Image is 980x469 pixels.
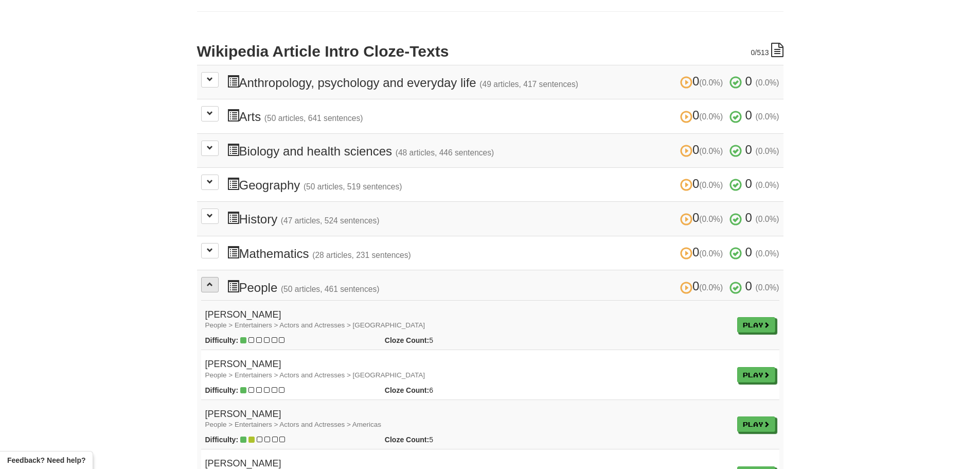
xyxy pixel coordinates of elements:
[699,147,723,155] small: (0.0%)
[680,245,726,259] span: 0
[680,211,726,224] span: 0
[680,143,726,157] span: 0
[205,336,239,344] strong: Difficulty:
[745,143,752,157] span: 0
[377,435,512,445] div: 5
[756,249,779,258] small: (0.0%)
[737,416,775,432] a: Play
[479,80,578,89] small: (49 articles, 417 sentences)
[197,43,783,60] h2: Wikipedia Article Intro Cloze-Texts
[699,112,723,121] small: (0.0%)
[756,181,779,189] small: (0.0%)
[205,359,729,380] h4: [PERSON_NAME]
[205,421,382,428] small: People > Entertainers > Actors and Actresses > Americas
[205,436,239,444] strong: Difficulty:
[385,386,429,394] strong: Cloze Count:
[264,114,363,123] small: (50 articles, 641 sentences)
[751,48,755,57] span: 0
[304,182,402,191] small: (50 articles, 519 sentences)
[745,211,752,224] span: 0
[745,279,752,293] span: 0
[377,385,512,395] div: 6
[699,78,723,87] small: (0.0%)
[680,74,726,88] span: 0
[699,283,723,292] small: (0.0%)
[205,310,729,331] h4: [PERSON_NAME]
[227,143,779,158] h3: Biology and health sciences
[745,245,752,259] span: 0
[680,177,726,190] span: 0
[699,249,723,258] small: (0.0%)
[377,335,512,345] div: 5
[745,108,752,122] span: 0
[680,279,726,293] span: 0
[205,386,239,394] strong: Difficulty:
[227,211,779,226] h3: History
[745,74,752,88] span: 0
[227,246,779,260] h3: Mathematics
[7,455,85,465] span: Open feedback widget
[205,371,425,379] small: People > Entertainers > Actors and Actresses > [GEOGRAPHIC_DATA]
[227,109,779,124] h3: Arts
[699,215,723,223] small: (0.0%)
[680,108,726,122] span: 0
[396,148,494,157] small: (48 articles, 446 sentences)
[756,112,779,121] small: (0.0%)
[281,216,380,225] small: (47 articles, 524 sentences)
[227,75,779,90] h3: Anthropology, psychology and everyday life
[737,367,775,383] a: Play
[756,147,779,155] small: (0.0%)
[756,283,779,292] small: (0.0%)
[385,436,429,444] strong: Cloze Count:
[699,181,723,189] small: (0.0%)
[756,78,779,87] small: (0.0%)
[737,317,775,333] a: Play
[205,321,425,329] small: People > Entertainers > Actors and Actresses > [GEOGRAPHIC_DATA]
[205,409,729,430] h4: [PERSON_NAME]
[745,177,752,190] span: 0
[227,280,779,294] h3: People
[385,336,429,344] strong: Cloze Count:
[281,285,380,293] small: (50 articles, 461 sentences)
[227,177,779,192] h3: Geography
[751,43,783,58] div: /513
[312,251,411,259] small: (28 articles, 231 sentences)
[756,215,779,223] small: (0.0%)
